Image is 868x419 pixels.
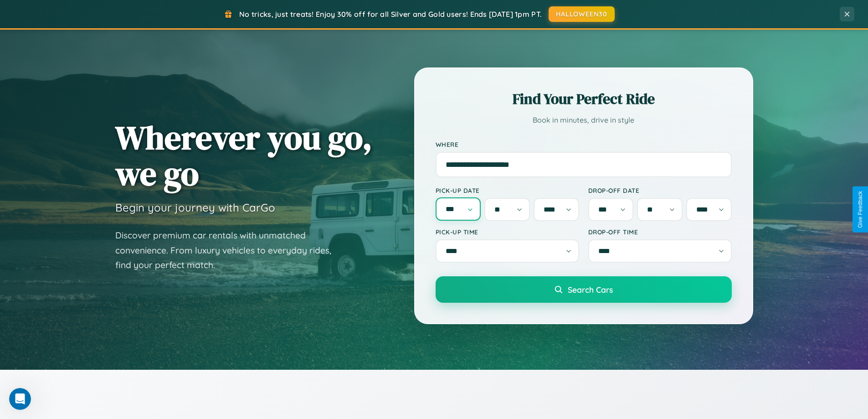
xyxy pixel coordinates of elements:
span: No tricks, just treats! Enjoy 30% off for all Silver and Gold users! Ends [DATE] 1pm PT. [239,10,542,19]
h2: Find Your Perfect Ride [436,89,732,109]
label: Where [436,140,732,148]
h3: Begin your journey with CarGo [115,201,275,214]
label: Drop-off Time [588,228,732,236]
span: Search Cars [568,285,613,295]
div: Give Feedback [857,191,863,228]
label: Pick-up Time [436,228,579,236]
h1: Wherever you go, we go [115,119,372,191]
p: Discover premium car rentals with unmatched convenience. From luxury vehicles to everyday rides, ... [115,228,343,273]
label: Pick-up Date [436,186,579,194]
p: Book in minutes, drive in style [436,114,732,127]
button: HALLOWEEN30 [549,6,615,22]
iframe: Intercom live chat [9,388,31,410]
label: Drop-off Date [588,186,732,194]
button: Search Cars [436,276,732,303]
